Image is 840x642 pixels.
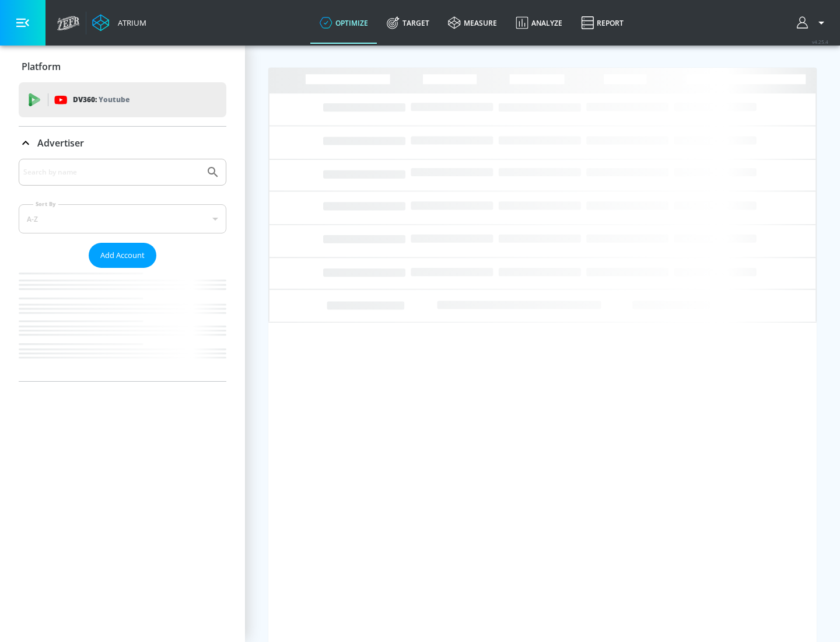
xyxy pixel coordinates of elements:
div: Platform [19,50,226,83]
label: Sort By [33,200,58,208]
a: Analyze [506,2,572,44]
div: Advertiser [19,159,226,381]
p: Platform [22,60,61,73]
div: Atrium [113,18,146,28]
input: Search by name [23,165,200,180]
p: Youtube [99,93,129,106]
a: optimize [310,2,377,44]
p: Advertiser [37,137,84,149]
div: A-Z [19,204,226,233]
span: Add Account [100,249,145,262]
a: measure [439,2,506,44]
span: v 4.25.4 [812,39,828,45]
a: Target [377,2,439,44]
div: Advertiser [19,127,226,159]
a: Report [572,2,633,44]
nav: list of Advertiser [19,268,226,381]
a: Atrium [92,14,146,32]
p: DV360: [73,93,129,106]
button: Add Account [89,243,156,268]
div: DV360: Youtube [19,82,226,117]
